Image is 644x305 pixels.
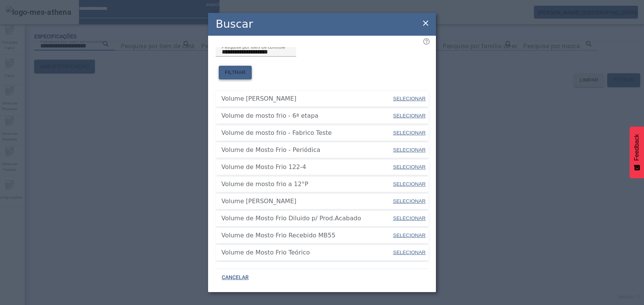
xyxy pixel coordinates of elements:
[393,232,426,238] span: SELECIONAR
[392,194,426,208] button: SELECIONAR
[392,109,426,123] button: SELECIONAR
[221,214,392,223] span: Volume de Mosto Frio Diluido p/ Prod.Acabado
[221,231,392,240] span: Volume de Mosto Frio Recebido MB55
[221,163,392,172] span: Volume de Mosto Frio 122-4
[392,212,426,225] button: SELECIONAR
[393,113,426,119] span: SELECIONAR
[393,147,426,153] span: SELECIONAR
[392,143,426,157] button: SELECIONAR
[221,145,392,155] span: Volume de Mosto Frio - Periódica
[219,66,252,79] button: FILTRAR
[221,180,392,189] span: Volume de mosto frio a 12°P
[221,197,392,206] span: Volume [PERSON_NAME]
[393,215,426,221] span: SELECIONAR
[221,111,392,120] span: Volume de mosto frio - 6ª etapa
[392,177,426,191] button: SELECIONAR
[392,246,426,259] button: SELECIONAR
[392,126,426,140] button: SELECIONAR
[221,248,392,257] span: Volume de Mosto Frio Teórico
[392,263,426,277] button: SELECIONAR
[222,44,285,49] mat-label: Pesquise por item de controle
[222,274,249,281] span: CANCELAR
[216,271,255,284] button: CANCELAR
[216,16,253,32] h2: Buscar
[392,229,426,242] button: SELECIONAR
[393,96,426,101] span: SELECIONAR
[633,134,640,161] span: Feedback
[630,126,644,178] button: Feedback - Mostrar pesquisa
[393,164,426,170] span: SELECIONAR
[393,130,426,136] span: SELECIONAR
[392,92,426,106] button: SELECIONAR
[392,160,426,174] button: SELECIONAR
[393,198,426,204] span: SELECIONAR
[225,69,246,76] span: FILTRAR
[393,250,426,255] span: SELECIONAR
[221,94,392,103] span: Volume [PERSON_NAME]
[393,181,426,187] span: SELECIONAR
[221,128,392,137] span: Volume de mosto frio - Fabrico Teste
